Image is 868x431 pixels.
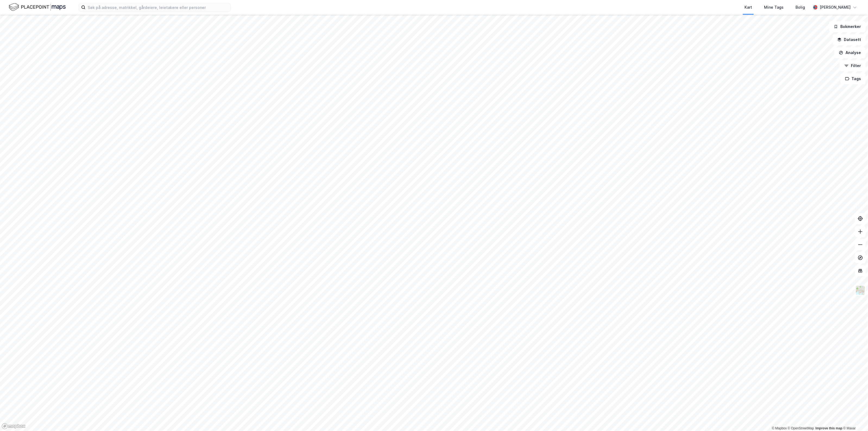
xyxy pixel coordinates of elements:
[788,426,814,430] a: OpenStreetMap
[744,4,752,11] div: Kart
[9,2,66,12] img: logo.f888ab2527a4732fd821a326f86c7f29.svg
[834,47,866,58] button: Analyse
[2,423,26,429] a: Mapbox homepage
[772,426,787,430] a: Mapbox
[829,21,866,32] button: Bokmerker
[840,60,866,71] button: Filter
[841,73,866,84] button: Tags
[816,426,842,430] a: Improve this map
[855,285,866,295] img: Z
[764,4,784,11] div: Mine Tags
[841,405,868,431] iframe: Chat Widget
[796,4,805,11] div: Bolig
[820,4,851,11] div: [PERSON_NAME]
[833,34,866,45] button: Datasett
[86,3,231,11] input: Søk på adresse, matrikkel, gårdeiere, leietakere eller personer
